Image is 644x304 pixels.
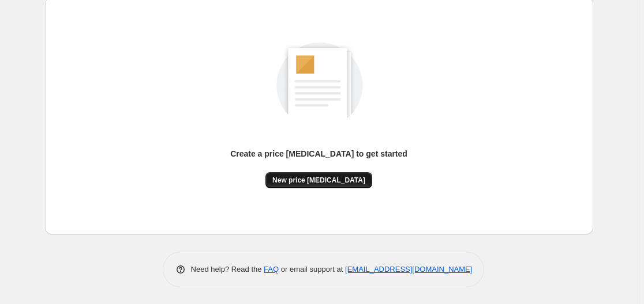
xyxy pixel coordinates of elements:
[264,265,279,273] a: FAQ
[279,265,345,273] span: or email support at
[345,265,472,273] a: [EMAIL_ADDRESS][DOMAIN_NAME]
[272,176,365,185] span: New price [MEDICAL_DATA]
[230,148,407,159] p: Create a price [MEDICAL_DATA] to get started
[265,172,372,188] button: New price [MEDICAL_DATA]
[191,265,264,273] span: Need help? Read the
